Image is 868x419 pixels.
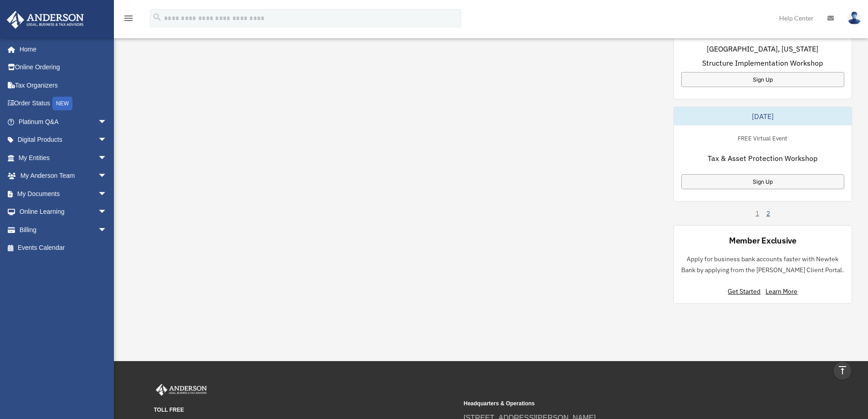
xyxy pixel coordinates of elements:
a: Sign Up [681,72,844,87]
span: arrow_drop_down [98,149,116,167]
img: Anderson Advisors Platinum Portal [4,11,87,29]
i: vertical_align_top [837,365,848,376]
a: Billingarrow_drop_down [6,221,121,239]
a: My Documentsarrow_drop_down [6,185,121,203]
span: Tax & Asset Protection Workshop [708,153,817,164]
span: arrow_drop_down [98,167,116,186]
a: My Anderson Teamarrow_drop_down [6,167,121,185]
div: [DATE] [674,107,852,125]
a: Learn More [765,287,797,295]
i: search [152,12,162,22]
a: My Entitiesarrow_drop_down [6,149,121,167]
a: 2 [766,209,770,218]
span: arrow_drop_down [98,131,116,150]
div: NEW [52,97,72,110]
a: Sign Up [681,174,844,189]
a: vertical_align_top [833,361,852,380]
a: Home [6,40,116,58]
small: Headquarters & Operations [464,399,767,409]
a: Get Started [728,287,764,295]
a: Order StatusNEW [6,94,121,113]
span: arrow_drop_down [98,113,116,131]
a: Online Learningarrow_drop_down [6,203,121,221]
img: User Pic [847,11,861,25]
img: Anderson Advisors Platinum Portal [154,384,209,396]
small: TOLL FREE [154,405,457,415]
a: Events Calendar [6,239,121,257]
span: arrow_drop_down [98,221,116,239]
div: FREE Virtual Event [730,133,795,142]
a: menu [123,16,134,24]
a: Platinum Q&Aarrow_drop_down [6,113,121,131]
a: Digital Productsarrow_drop_down [6,131,121,149]
a: Online Ordering [6,58,121,77]
span: arrow_drop_down [98,203,116,222]
div: Member Exclusive [729,235,796,246]
i: menu [123,13,134,24]
span: Structure Implementation Workshop [702,57,823,68]
span: [GEOGRAPHIC_DATA], [US_STATE] [707,43,818,54]
p: Apply for business bank accounts faster with Newtek Bank by applying from the [PERSON_NAME] Clien... [681,253,844,276]
span: arrow_drop_down [98,185,116,203]
a: Tax Organizers [6,76,121,94]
